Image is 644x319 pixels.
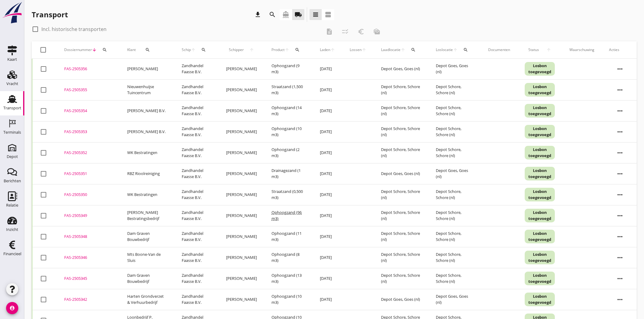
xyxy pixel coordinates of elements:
[3,252,21,256] div: Financieel
[611,144,628,161] i: more_horiz
[525,188,555,201] div: Losbon toegevoegd
[120,121,174,142] td: [PERSON_NAME] B.V.
[32,10,68,19] div: Transport
[3,130,21,134] div: Terminals
[374,226,429,247] td: Depot Schore, Schore (nl)
[264,79,313,100] td: Straatzand (1,500 m3)
[611,123,628,140] i: more_horiz
[429,289,481,310] td: Depot Goes, Goes (nl)
[174,100,219,121] td: Zandhandel Faasse B.V.
[219,268,264,289] td: [PERSON_NAME]
[191,47,196,52] i: arrow_upward
[254,11,261,18] i: download
[271,210,302,221] span: Ophoogzand (96 m3)
[102,47,107,52] i: search
[174,121,219,142] td: Zandhandel Faasse B.V.
[401,47,405,52] i: arrow_upward
[374,100,429,121] td: Depot Schore, Schore (nl)
[264,59,313,80] td: Ophoogzand (9 m3)
[120,100,174,121] td: [PERSON_NAME] B.V.
[64,234,113,240] div: FAS-2505348
[312,11,319,18] i: view_headline
[429,59,481,80] td: Depot Goes, Goes (nl)
[219,121,264,142] td: [PERSON_NAME]
[313,163,342,184] td: [DATE]
[269,11,276,18] i: search
[525,104,555,118] div: Losbon toegevoegd
[174,226,219,247] td: Zandhandel Faasse B.V.
[219,142,264,163] td: [PERSON_NAME]
[453,47,458,52] i: arrow_upward
[64,276,113,282] div: FAS-2505345
[429,247,481,268] td: Depot Schore, Schore (nl)
[374,184,429,205] td: Depot Schore, Schore (nl)
[219,79,264,100] td: [PERSON_NAME]
[374,121,429,142] td: Depot Schore, Schore (nl)
[264,184,313,205] td: Straatzand (0,500 m3)
[320,47,330,53] span: Laden
[264,142,313,163] td: Ophoogzand (2 m3)
[295,11,302,18] i: local_shipping
[174,142,219,163] td: Zandhandel Faasse B.V.
[3,106,21,110] div: Transport
[411,47,416,52] i: search
[174,59,219,80] td: Zandhandel Faasse B.V.
[525,62,555,76] div: Losbon toegevoegd
[611,165,628,182] i: more_horiz
[313,121,342,142] td: [DATE]
[611,81,628,98] i: more_horiz
[247,47,257,52] i: arrow_upward
[313,184,342,205] td: [DATE]
[429,268,481,289] td: Depot Schore, Schore (nl)
[174,79,219,100] td: Zandhandel Faasse B.V.
[219,247,264,268] td: [PERSON_NAME]
[313,142,342,163] td: [DATE]
[285,47,289,52] i: arrow_upward
[7,155,18,159] div: Depot
[64,192,113,198] div: FAS-2505350
[525,230,555,243] div: Losbon toegevoegd
[525,251,555,264] div: Losbon toegevoegd
[374,79,429,100] td: Depot Schore, Schore (nl)
[429,205,481,226] td: Depot Schore, Schore (nl)
[64,171,113,177] div: FAS-2505351
[219,226,264,247] td: [PERSON_NAME]
[374,163,429,184] td: Depot Goes, Goes (nl)
[611,60,628,77] i: more_horiz
[313,268,342,289] td: [DATE]
[463,47,468,52] i: search
[120,79,174,100] td: Nieuwenhuijse Tuincentrum
[174,205,219,226] td: Zandhandel Faasse B.V.
[219,59,264,80] td: [PERSON_NAME]
[6,203,18,207] div: Relatie
[219,184,264,205] td: [PERSON_NAME]
[182,47,191,53] span: Schip
[174,289,219,310] td: Zandhandel Faasse B.V.
[374,142,429,163] td: Depot Schore, Schore (nl)
[313,247,342,268] td: [DATE]
[429,121,481,142] td: Depot Schore, Schore (nl)
[174,268,219,289] td: Zandhandel Faasse B.V.
[145,47,150,52] i: search
[429,184,481,205] td: Depot Schore, Schore (nl)
[436,47,453,53] span: Loslocatie
[362,47,366,52] i: arrow_upward
[64,297,113,303] div: FAS-2505342
[6,82,18,86] div: Vracht
[611,228,628,245] i: more_horiz
[174,247,219,268] td: Zandhandel Faasse B.V.
[374,247,429,268] td: Depot Schore, Schore (nl)
[7,57,17,61] div: Kaart
[201,47,206,52] i: search
[264,121,313,142] td: Ophoogzand (10 m3)
[569,47,594,53] div: Waarschuwing
[120,163,174,184] td: RBZ Rioolreiniging
[525,272,555,285] div: Losbon toegevoegd
[313,59,342,80] td: [DATE]
[219,289,264,310] td: [PERSON_NAME]
[374,59,429,80] td: Depot Goes, Goes (nl)
[609,47,631,53] div: Acties
[313,205,342,226] td: [DATE]
[219,100,264,121] td: [PERSON_NAME]
[219,163,264,184] td: [PERSON_NAME]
